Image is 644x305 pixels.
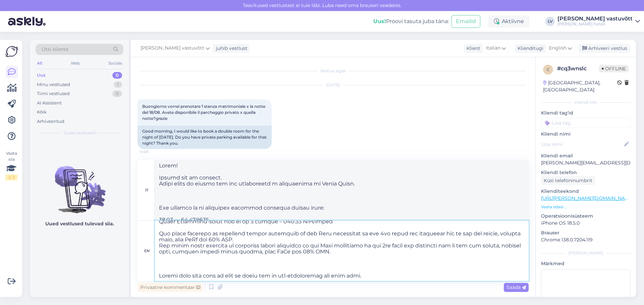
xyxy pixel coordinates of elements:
[557,16,640,27] a: [PERSON_NAME] vastuvõtt[PERSON_NAME] hotell
[155,160,529,220] textarea: Lorem! Ipsumd sit am consect. Adipi elits do eiusmo tem inc utlaboreetd m aliquaenima mi Venia Qu...
[515,45,543,52] div: Klienditugi
[37,109,47,116] div: Kõik
[145,184,148,196] div: it
[69,59,81,68] div: Web
[549,45,567,52] span: English
[36,59,43,68] div: All
[541,188,631,195] p: Klienditeekond
[138,68,529,74] div: Vestlus algas
[42,46,68,53] span: Otsi kliente
[486,45,500,52] span: Italian
[140,149,165,154] span: 10:08
[5,174,17,180] div: 2 / 3
[112,90,122,97] div: 0
[155,221,529,281] textarea: Lorem! Ipsum dol sit ame consec. Ad eli sedd ei temp inci utl etd magnaaliqu en adminim ve qui No...
[541,195,634,201] a: [URL][PERSON_NAME][DOMAIN_NAME]
[141,45,204,52] span: [PERSON_NAME] vastuvõtt
[541,99,631,105] div: Kliendi info
[37,100,62,106] div: AI Assistent
[541,141,623,148] input: Lisa nimi
[578,44,630,53] div: Arhiveeri vestlus
[114,81,122,88] div: 1
[138,283,203,292] div: Privaatne kommentaar
[37,90,70,97] div: Tiimi vestlused
[30,154,129,214] img: No chats
[107,59,123,68] div: Socials
[557,65,599,73] div: # cq3wnslc
[144,245,150,256] div: en
[488,15,529,27] div: Aktiivne
[541,260,631,267] p: Märkmed
[37,81,70,88] div: Minu vestlused
[541,169,631,176] p: Kliendi telefon
[112,72,122,79] div: 0
[547,67,550,72] span: c
[142,104,266,121] span: Buongiorno vorrei prenotare 1 stanza matrimoniale x la notte del 18/08. Avete disponibile il parc...
[373,17,449,25] div: Proovi tasuta juba täna:
[464,45,480,52] div: Klient
[541,159,631,166] p: [PERSON_NAME][EMAIL_ADDRESS][DOMAIN_NAME]
[545,17,555,26] div: LV
[541,229,631,236] p: Brauser
[541,250,631,256] div: [PERSON_NAME]
[138,126,272,149] div: Good morning, I would like to book a double room for the night of [DATE]. Do you have private par...
[541,118,631,128] input: Lisa tag
[541,152,631,159] p: Kliendi email
[543,79,617,93] div: [GEOGRAPHIC_DATA], [GEOGRAPHIC_DATA]
[373,18,386,24] b: Uus!
[213,45,248,52] div: juhib vestlust
[5,150,17,180] div: Vaata siia
[541,236,631,243] p: Chrome 138.0.7204.119
[506,284,526,290] span: Saada
[37,118,64,125] div: Arhiveeritud
[541,204,631,210] p: Vaata edasi ...
[557,21,633,27] div: [PERSON_NAME] hotell
[5,45,18,58] img: Askly Logo
[64,130,95,136] span: Uued vestlused
[541,213,631,220] p: Operatsioonisüsteem
[541,109,631,117] p: Kliendi tag'id
[557,16,633,21] div: [PERSON_NAME] vastuvõtt
[599,65,629,72] span: Offline
[541,176,595,185] div: Küsi telefoninumbrit
[37,72,46,79] div: Uus
[541,220,631,227] p: iPhone OS 18.5.0
[138,82,529,88] div: [DATE]
[541,131,631,138] p: Kliendi nimi
[451,15,480,28] button: Emailid
[45,220,114,227] p: Uued vestlused tulevad siia.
